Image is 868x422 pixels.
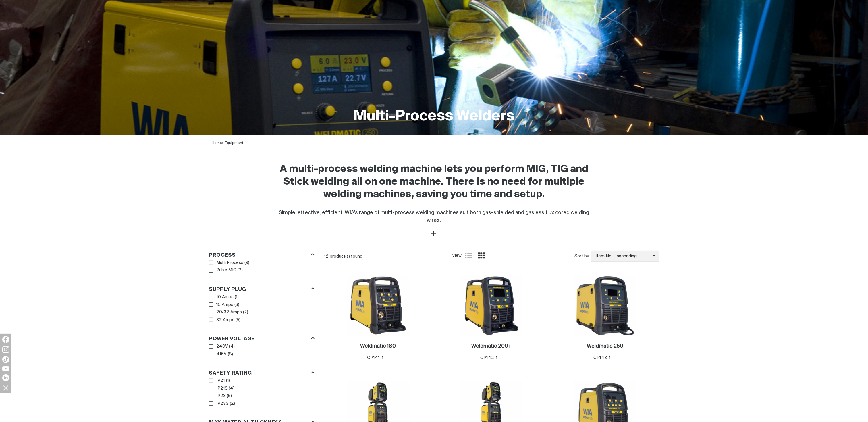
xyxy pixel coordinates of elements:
a: 32 Amps [209,316,234,324]
span: product(s) found [330,254,362,258]
h3: Supply Plug [209,286,246,293]
span: IP21S [216,385,228,392]
span: > [222,141,225,145]
span: ( 4 ) [229,343,235,350]
img: Weldmatic 250 [574,275,636,336]
a: Weldmatic 250 [587,343,623,350]
ul: Power Voltage [209,343,314,358]
span: 240V [216,343,228,350]
span: CP141-1 [367,356,383,360]
img: TikTok [2,356,9,363]
span: 415V [216,351,227,358]
a: Multi Process [209,259,243,267]
a: IP23S [209,400,229,408]
a: Weldmatic 200+ [471,343,512,350]
span: IP23 [216,393,226,399]
a: Weldmatic 180 [360,343,396,350]
img: LinkedIn [2,374,9,381]
ul: Safety Rating [209,377,314,407]
a: Pulse MIG [209,266,236,274]
span: 20/32 Amps [216,309,242,316]
h2: A multi-process welding machine lets you perform MIG, TIG and Stick welding all on one machine. T... [272,163,596,201]
span: ( 1 ) [226,377,230,384]
span: IP23S [216,400,229,407]
ul: Supply Plug [209,293,314,324]
span: ( 9 ) [244,260,249,266]
img: Weldmatic 200+ [461,275,522,336]
span: CP143-1 [594,356,611,360]
div: Safety Rating [209,369,315,377]
div: Process [209,251,315,259]
h3: Safety Rating [209,370,252,377]
h2: Weldmatic 250 [587,344,623,349]
a: List view [465,252,472,259]
h3: Process [209,252,236,259]
div: Supply Plug [209,285,315,293]
ul: Process [209,259,314,274]
span: ( 2 ) [238,267,243,274]
img: hide socials [1,383,11,393]
a: IP23 [209,392,226,400]
a: Equipment [225,141,243,145]
h2: Weldmatic 180 [360,344,396,349]
img: Instagram [2,346,9,353]
div: Power Voltage [209,335,315,343]
a: IP21 [209,377,225,385]
span: Simple, effective, efficient, WIA’s range of multi-process welding machines suit both gas-shielde... [279,210,589,223]
span: ( 2 ) [230,400,235,407]
span: 15 Amps [216,302,233,308]
span: View: [452,252,462,259]
span: Pulse MIG [216,267,236,274]
a: 240V [209,343,228,350]
span: Multi Process [216,260,243,266]
div: 12 [324,254,452,259]
a: 415V [209,350,227,358]
span: ( 1 ) [235,294,239,300]
span: ( 3 ) [234,302,239,308]
span: ( 5 ) [236,317,240,323]
h3: Power Voltage [209,336,255,342]
span: 10 Amps [216,294,234,300]
h2: Weldmatic 200+ [471,344,512,349]
a: 10 Amps [209,293,234,301]
span: ( 5 ) [227,393,232,399]
span: ( 8 ) [228,351,233,358]
img: YouTube [2,366,9,371]
span: IP21 [216,377,225,384]
span: CP142-1 [480,356,497,360]
a: 20/32 Amps [209,308,242,316]
a: IP21S [209,385,228,392]
span: Item No. - ascending [591,253,653,260]
img: Weldmatic 180 [347,275,409,336]
span: ( 2 ) [243,309,248,316]
section: Product list controls [324,249,659,264]
img: Facebook [2,336,9,343]
h1: Multi-Process Welders [354,107,515,126]
span: Sort by: [574,253,590,260]
span: ( 4 ) [229,385,234,392]
span: 32 Amps [216,317,234,323]
a: Home [212,141,222,145]
a: 15 Amps [209,301,233,309]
